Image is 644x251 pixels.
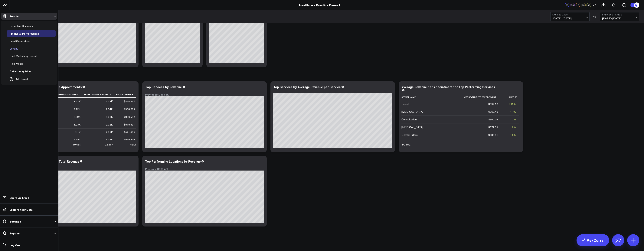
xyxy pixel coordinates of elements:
[7,67,40,75] a: Patient AcquisitionOpen board menu
[74,99,80,103] div: 1.97K
[9,15,19,18] p: Boards
[401,102,409,106] div: Facial
[7,52,45,60] a: Paid Marketing FunnelOpen board menu
[74,107,80,111] div: 2.12K
[552,14,587,16] b: Last 30 Days
[593,4,596,6] span: + 2
[15,78,28,81] span: Add Board
[9,196,29,199] p: Share via Email
[510,110,516,114] div: ↑ 7%
[488,118,498,121] div: $367.07
[299,3,340,7] a: Healthcare Practice Demo 1
[116,91,139,98] th: Booked Revenue
[439,94,501,100] th: Avg Revenue Per Appointment
[124,115,135,119] div: $860.52K
[602,17,637,20] span: [DATE] - [DATE]
[587,3,591,7] div: SB
[401,94,439,100] th: Service Name
[7,30,47,37] a: Financial PerformanceOpen board menu
[9,69,33,73] div: Patient Acquisition
[7,75,30,83] button: Add Board
[124,123,135,126] div: $818.89K
[145,159,201,163] div: Top Performing Locations by Revenue
[124,138,135,142] div: $888.47K
[55,91,84,98] th: Booked Unique Guests
[565,3,569,7] div: CS
[124,107,135,111] div: $908.78K
[130,143,136,146] div: $8M
[401,110,423,114] div: [MEDICAL_DATA]
[9,54,38,58] div: Paid Marketing Funnel
[488,110,498,114] div: $362.46
[9,232,20,235] p: Support
[488,102,498,106] div: $397.10
[74,138,80,142] div: 2.07K
[84,91,116,98] th: Projected Unique Guests
[19,47,25,50] button: Open board menu
[7,22,41,30] a: Executive SummaryOpen board menu
[552,17,587,20] span: [DATE] - [DATE]
[273,85,341,89] div: Top Services by Average Revenue per Service
[401,85,495,89] div: Average Revenue per Appointment for Top Performing Services
[75,130,80,134] div: 2.1K
[9,31,40,36] div: Financial Performance
[106,107,113,111] div: 2.54K
[145,85,182,89] div: Top Services by Revenue
[510,125,516,129] div: ↑ 2%
[124,130,135,134] div: $891.55K
[401,118,417,121] div: Consultation
[581,3,586,7] div: AS
[602,14,637,16] b: Previous Period
[592,3,597,7] button: +2
[74,123,80,126] div: 1.93K
[576,3,580,7] div: LO
[17,168,136,171] div: Previous: $236.61K
[488,133,498,137] div: $389.91
[74,115,80,119] div: 2.09K
[509,102,516,106] div: ↑ 13%
[9,220,21,223] p: Settings
[105,143,113,146] div: 22.86K
[106,99,113,103] div: 2.37K
[145,168,264,171] div: Previous: $898.42K
[106,130,113,134] div: 2.52K
[577,234,609,246] a: AskCorral
[9,24,34,28] div: Executive Summary
[145,93,264,96] div: Previous: $236.61K
[1,242,57,249] a: Log Out
[550,12,590,21] button: Last 30 Days[DATE]-[DATE]
[9,244,20,247] p: Log Out
[510,133,516,137] div: ↑ 8%
[600,12,639,21] button: Previous Period[DATE]-[DATE]
[106,115,113,119] div: 2.51K
[124,99,135,103] div: $814.26K
[9,61,24,66] div: Paid Media
[106,138,113,142] div: 2.48K
[7,60,31,67] a: Paid MediaOpen board menu
[488,125,498,129] div: $372.39
[401,125,423,129] div: [MEDICAL_DATA]
[401,133,418,137] div: Dermal Fillers
[501,94,519,100] th: Change
[7,37,38,45] a: Lead GenerationOpen board menu
[73,143,81,146] div: 19.05K
[9,208,33,211] p: Explore Your Data
[106,123,113,126] div: 2.32K
[591,16,598,18] div: VS
[401,143,410,146] div: TOTAL
[9,39,31,43] div: Lead Generation
[9,46,19,51] div: Loyalty
[7,45,26,52] a: LoyaltyOpen board menu
[510,118,516,121] div: ↑ 3%
[570,3,575,7] div: PC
